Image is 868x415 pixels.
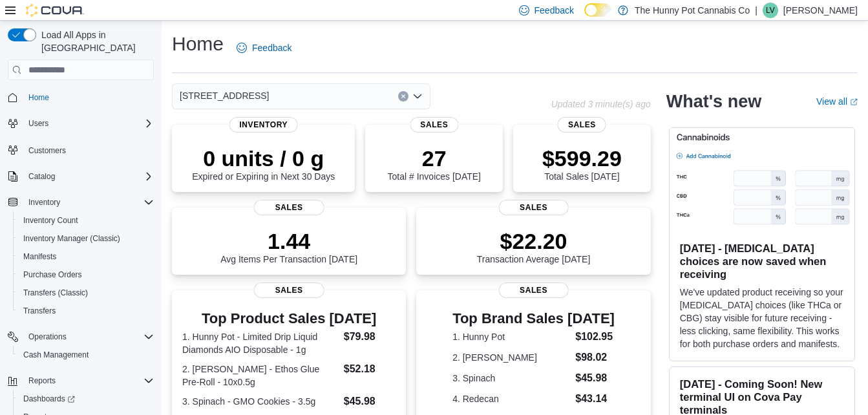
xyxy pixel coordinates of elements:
[766,3,775,18] span: LV
[344,329,396,345] dd: $79.98
[542,145,622,182] div: Total Sales [DATE]
[13,229,159,248] button: Inventory Manager (Classic)
[23,350,89,360] span: Cash Management
[3,140,159,159] button: Customers
[18,285,93,301] a: Transfers (Classic)
[23,169,154,184] span: Catalog
[180,88,269,103] span: [STREET_ADDRESS]
[28,376,56,386] span: Reports
[755,3,757,18] p: |
[23,116,54,131] button: Users
[23,90,54,105] a: Home
[182,395,339,408] dt: 3. Spinach - GMO Cookies - 3.5g
[635,3,750,18] p: The Hunny Pot Cannabis Co
[28,118,48,129] span: Users
[344,361,396,377] dd: $52.18
[23,143,71,158] a: Customers
[551,99,651,109] p: Updated 3 minute(s) ago
[18,213,154,228] span: Inventory Count
[23,270,82,280] span: Purchase Orders
[182,330,339,356] dt: 1. Hunny Pot - Limited Drip Liquid Diamonds AIO Disposable - 1g
[452,372,570,385] dt: 3. Spinach
[23,169,60,184] button: Catalog
[23,373,61,388] button: Reports
[666,91,761,112] h2: What's new
[3,114,159,133] button: Users
[18,285,154,301] span: Transfers (Classic)
[229,117,298,133] span: Inventory
[36,28,154,54] span: Load All Apps in [GEOGRAPHIC_DATA]
[23,89,154,105] span: Home
[220,228,357,264] div: Avg Items Per Transaction [DATE]
[452,351,570,364] dt: 2. [PERSON_NAME]
[172,31,224,57] h1: Home
[498,282,569,298] span: Sales
[850,98,858,106] svg: External link
[452,311,615,326] h3: Top Brand Sales [DATE]
[13,211,159,229] button: Inventory Count
[252,41,291,54] span: Feedback
[18,391,154,407] span: Dashboards
[23,233,120,244] span: Inventory Manager (Classic)
[3,193,159,211] button: Inventory
[18,303,154,319] span: Transfers
[452,392,570,405] dt: 4. Redecan
[410,117,458,133] span: Sales
[18,231,125,246] a: Inventory Manager (Classic)
[28,92,49,103] span: Home
[344,394,396,409] dd: $45.98
[28,171,55,182] span: Catalog
[680,242,844,281] h3: [DATE] - [MEDICAL_DATA] choices are now saved when receiving
[477,228,591,264] div: Transaction Average [DATE]
[575,329,615,345] dd: $102.95
[254,282,324,298] span: Sales
[763,3,778,18] div: Laura Vale
[13,248,159,266] button: Manifests
[13,346,159,364] button: Cash Management
[18,391,80,407] a: Dashboards
[13,266,159,284] button: Purchase Orders
[584,3,611,17] input: Dark Mode
[23,195,65,210] button: Inventory
[18,213,83,228] a: Inventory Count
[3,372,159,390] button: Reports
[680,286,844,350] p: We've updated product receiving so your [MEDICAL_DATA] choices (like THCa or CBG) stay visible fo...
[398,91,408,101] button: Clear input
[18,303,61,319] a: Transfers
[18,249,154,264] span: Manifests
[220,228,357,254] p: 1.44
[18,267,87,282] a: Purchase Orders
[13,284,159,302] button: Transfers (Classic)
[23,251,56,262] span: Manifests
[182,363,339,388] dt: 2. [PERSON_NAME] - Ethos Glue Pre-Roll - 10x0.5g
[477,228,591,254] p: $22.20
[18,249,61,264] a: Manifests
[18,231,154,246] span: Inventory Manager (Classic)
[23,142,154,158] span: Customers
[28,197,60,207] span: Inventory
[816,96,858,107] a: View allExternal link
[231,35,297,61] a: Feedback
[575,350,615,365] dd: $98.02
[558,117,606,133] span: Sales
[26,4,84,17] img: Cova
[23,195,154,210] span: Inventory
[388,145,481,171] p: 27
[18,267,154,282] span: Purchase Orders
[783,3,858,18] p: [PERSON_NAME]
[412,91,423,101] button: Open list of options
[13,390,159,408] a: Dashboards
[3,88,159,107] button: Home
[192,145,335,182] div: Expired or Expiring in Next 30 Days
[13,302,159,320] button: Transfers
[192,145,335,171] p: 0 units / 0 g
[575,370,615,386] dd: $45.98
[23,329,72,345] button: Operations
[575,391,615,407] dd: $43.14
[452,330,570,343] dt: 1. Hunny Pot
[18,347,154,363] span: Cash Management
[23,116,154,131] span: Users
[28,145,66,156] span: Customers
[23,215,78,226] span: Inventory Count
